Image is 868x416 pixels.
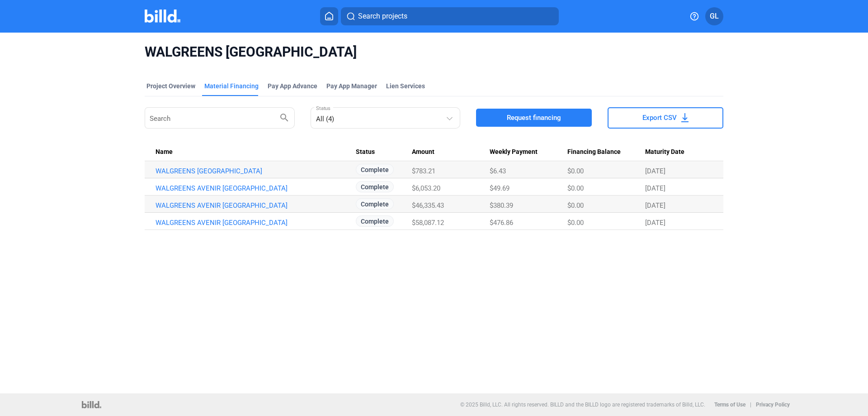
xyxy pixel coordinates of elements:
[156,148,356,156] div: Name
[156,167,356,175] a: WALGREENS [GEOGRAPHIC_DATA]
[490,167,506,175] span: $6.43
[356,148,412,156] div: Status
[156,184,356,192] a: WALGREENS AVENIR [GEOGRAPHIC_DATA]
[156,201,356,210] a: WALGREENS AVENIR [GEOGRAPHIC_DATA]
[279,112,290,123] mat-icon: search
[490,148,538,156] span: Weekly Payment
[490,148,567,156] div: Weekly Payment
[756,402,790,408] b: Privacy Policy
[356,164,394,175] span: Complete
[714,402,745,408] b: Terms of Use
[326,81,377,91] span: Pay App Manager
[412,148,434,156] span: Amount
[412,201,444,210] span: $46,335.43
[490,219,513,227] span: $476.86
[268,81,317,91] div: Pay App Advance
[645,148,684,156] span: Maturity Date
[356,148,375,156] span: Status
[567,148,621,156] span: Financing Balance
[710,11,719,22] span: GL
[460,402,705,408] p: © 2025 Billd, LLC. All rights reserved. BILLD and the BILLD logo are registered trademarks of Bil...
[356,215,394,227] span: Complete
[341,7,559,25] button: Search projects
[645,167,665,175] span: [DATE]
[567,201,584,210] span: $0.00
[412,219,444,227] span: $58,087.12
[412,148,489,156] div: Amount
[412,167,435,175] span: $783.21
[567,219,584,227] span: $0.00
[645,148,712,156] div: Maturity Date
[567,167,584,175] span: $0.00
[145,10,180,23] img: Billd Company Logo
[204,81,259,91] div: Material Financing
[156,148,173,156] span: Name
[476,109,592,127] button: Request financing
[145,43,723,61] span: WALGREENS [GEOGRAPHIC_DATA]
[146,81,195,91] div: Project Overview
[642,113,677,122] span: Export CSV
[358,11,407,22] span: Search projects
[608,107,723,129] button: Export CSV
[356,198,394,210] span: Complete
[705,7,723,25] button: GL
[750,402,751,408] p: |
[507,113,561,122] span: Request financing
[82,401,101,408] img: logo
[156,219,356,227] a: WALGREENS AVENIR [GEOGRAPHIC_DATA]
[316,115,334,123] mat-select-trigger: All (4)
[567,148,645,156] div: Financing Balance
[356,181,394,192] span: Complete
[386,81,425,91] div: Lien Services
[412,184,440,192] span: $6,053.20
[645,201,665,210] span: [DATE]
[567,184,584,192] span: $0.00
[490,201,513,210] span: $380.39
[490,184,509,192] span: $49.69
[645,184,665,192] span: [DATE]
[645,219,665,227] span: [DATE]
